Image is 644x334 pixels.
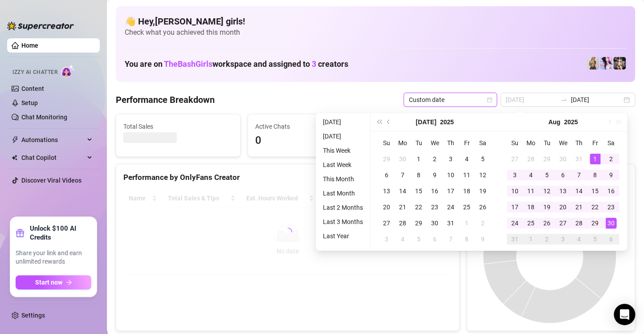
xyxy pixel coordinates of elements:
div: 30 [429,218,440,228]
td: 2025-07-31 [443,215,459,231]
td: 2025-08-09 [603,167,619,183]
th: Mo [523,135,539,151]
div: 14 [397,186,408,196]
div: 8 [590,170,600,180]
td: 2025-08-01 [459,215,475,231]
td: 2025-07-08 [411,167,427,183]
div: 5 [542,170,552,180]
li: Last 2 Months [319,202,367,213]
li: Last Year [319,231,367,241]
div: 11 [526,186,536,196]
strong: Unlock $100 AI Credits [30,224,91,242]
span: Automations [21,133,85,147]
td: 2025-08-20 [555,199,571,215]
h1: You are on workspace and assigned to creators [125,59,348,69]
td: 2025-08-30 [603,215,619,231]
div: 29 [381,154,392,164]
div: 31 [445,218,456,228]
td: 2025-08-08 [587,167,603,183]
div: 1 [461,218,472,228]
span: to [560,96,567,103]
div: Open Intercom Messenger [614,304,635,325]
div: 2 [477,218,488,228]
div: 1 [413,154,424,164]
div: 23 [429,202,440,212]
li: Last Month [319,188,367,199]
div: 13 [381,186,392,196]
h4: 👋 Hey, [PERSON_NAME] girls ! [125,15,626,28]
td: 2025-07-25 [459,199,475,215]
div: 18 [461,186,472,196]
button: Start nowarrow-right [16,275,91,289]
td: 2025-08-06 [555,167,571,183]
td: 2025-09-06 [603,231,619,247]
td: 2025-07-01 [411,151,427,167]
span: Chat Copilot [21,151,85,165]
h4: Performance Breakdown [116,94,215,106]
td: 2025-07-24 [443,199,459,215]
td: 2025-07-06 [379,167,395,183]
li: This Week [319,145,367,156]
div: 18 [526,202,536,212]
td: 2025-07-22 [411,199,427,215]
td: 2025-07-28 [395,215,411,231]
td: 2025-07-19 [475,183,491,199]
div: 2 [429,154,440,164]
div: 24 [509,218,520,228]
div: 4 [461,154,472,164]
div: 6 [558,170,568,180]
td: 2025-08-21 [571,199,587,215]
div: 24 [445,202,456,212]
td: 2025-08-16 [603,183,619,199]
td: 2025-07-11 [459,167,475,183]
th: We [555,135,571,151]
a: Home [21,42,38,49]
li: This Month [319,174,367,184]
div: 19 [477,186,488,196]
a: Settings [21,312,45,319]
div: 6 [606,234,616,244]
div: 28 [574,218,584,228]
td: 2025-08-03 [507,167,523,183]
img: logo-BBDzfeDw.svg [7,21,74,30]
div: 7 [445,234,456,244]
td: 2025-08-01 [587,151,603,167]
span: Check what you achieved this month [125,28,626,37]
td: 2025-07-03 [443,151,459,167]
div: 20 [381,202,392,212]
div: 28 [526,154,536,164]
td: 2025-09-05 [587,231,603,247]
span: loading [283,227,293,237]
td: 2025-08-07 [443,231,459,247]
td: 2025-08-31 [507,231,523,247]
th: Su [507,135,523,151]
td: 2025-07-30 [555,151,571,167]
td: 2025-07-09 [427,167,443,183]
td: 2025-07-13 [379,183,395,199]
a: Chat Monitoring [21,114,67,121]
td: 2025-08-13 [555,183,571,199]
td: 2025-06-30 [395,151,411,167]
div: 10 [509,186,520,196]
li: Last Week [319,159,367,170]
th: Fr [459,135,475,151]
div: 3 [445,154,456,164]
div: 22 [413,202,424,212]
td: 2025-08-11 [523,183,539,199]
span: Custom date [409,93,492,106]
div: 11 [461,170,472,180]
button: Choose a year [564,113,578,131]
li: [DATE] [319,117,367,127]
td: 2025-07-04 [459,151,475,167]
div: 5 [590,234,600,244]
div: 4 [574,234,584,244]
img: Bonnie [613,57,626,69]
td: 2025-08-22 [587,199,603,215]
td: 2025-07-27 [379,215,395,231]
td: 2025-07-05 [475,151,491,167]
div: 19 [542,202,552,212]
div: 29 [542,154,552,164]
div: 1 [590,154,600,164]
td: 2025-09-01 [523,231,539,247]
span: Total Sales [123,122,233,131]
